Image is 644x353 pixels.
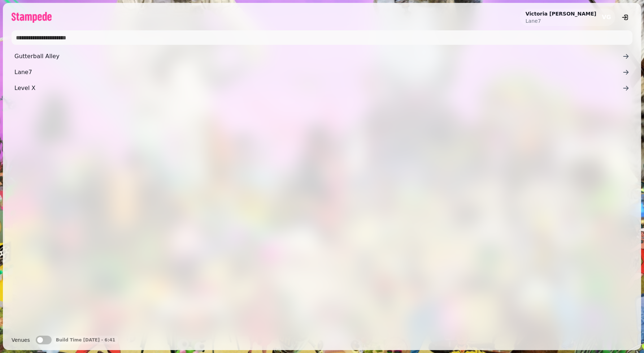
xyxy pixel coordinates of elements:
span: Level X [14,84,622,92]
span: VG [602,14,611,20]
img: logo [12,12,52,23]
span: Gutterball Alley [14,52,622,61]
button: logout [618,10,632,25]
p: Build Time [DATE] - 6:41 [56,337,116,343]
label: Venues [12,336,30,344]
a: Level X [12,81,632,95]
a: Gutterball Alley [12,49,632,64]
a: Lane7 [12,65,632,79]
span: Lane7 [14,68,622,77]
p: Lane7 [526,17,596,25]
h2: Victoria [PERSON_NAME] [526,10,596,17]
